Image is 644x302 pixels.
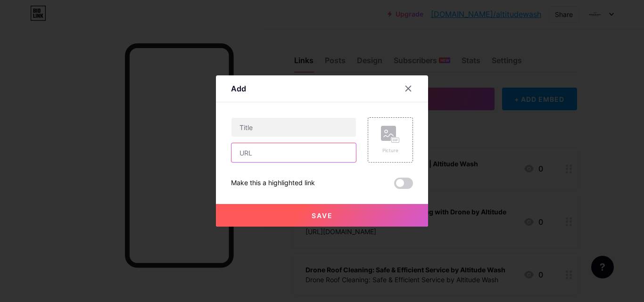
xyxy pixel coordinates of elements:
input: Title [231,118,356,137]
div: Picture [381,147,400,154]
div: Make this a highlighted link [231,178,315,189]
span: Save [312,212,333,220]
div: Add [231,83,246,94]
button: Save [216,204,428,227]
input: URL [231,143,356,162]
